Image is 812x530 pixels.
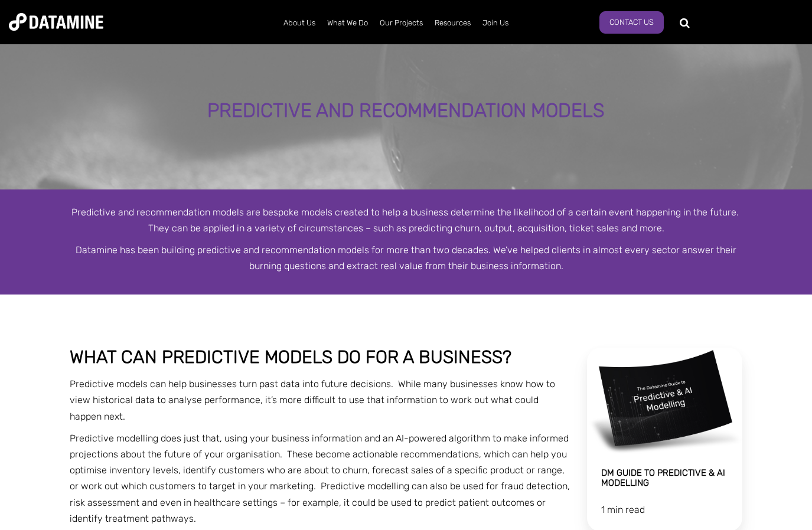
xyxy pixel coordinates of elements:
[374,8,429,38] a: Our Projects
[321,8,374,38] a: What We Do
[70,346,511,368] span: What can predictive models do for a business?
[70,242,743,274] p: Datamine has been building predictive and recommendation models for more than two decades. We’ve ...
[429,8,477,38] a: Resources
[599,11,664,34] a: Contact Us
[278,8,321,38] a: About Us
[96,100,716,122] div: Predictive and recommendation models
[477,8,514,38] a: Join Us
[9,13,103,31] img: Datamine
[70,204,743,236] p: Predictive and recommendation models are bespoke models created to help a business determine the ...
[70,433,570,524] span: Predictive modelling does just that, using your business information and an AI-powered algorithm ...
[70,378,555,421] span: Predictive models can help businesses turn past data into future decisions. While many businesses...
